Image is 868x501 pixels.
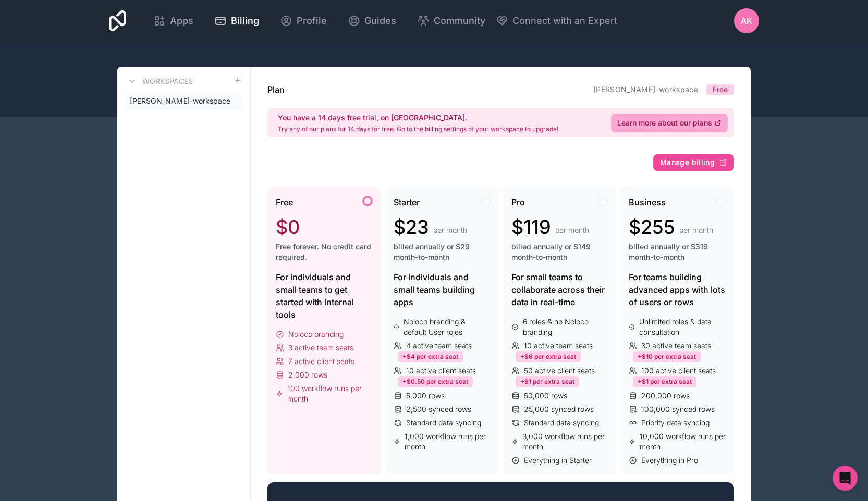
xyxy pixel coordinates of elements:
[145,9,202,32] a: Apps
[639,317,726,337] span: Unlimited roles & data consultation
[660,158,715,167] span: Manage billing
[434,14,485,28] span: Community
[516,351,581,362] div: +$6 per extra seat
[406,366,476,376] span: 10 active client seats
[524,341,593,351] span: 10 active team seats
[394,217,429,237] span: $23
[288,356,354,367] span: 7 active client seats
[170,14,193,28] span: Apps
[511,242,608,262] span: billed annually or $149 month-to-month
[524,391,567,401] span: 50,000 rows
[617,118,712,128] span: Learn more about our plans
[276,196,293,208] span: Free
[496,14,617,28] button: Connect with an Expert
[398,351,463,362] div: +$4 per extra seat
[267,83,285,96] h1: Plan
[288,370,327,380] span: 2,000 rows
[126,75,193,87] a: Workspaces
[404,317,490,337] span: Noloco branding & default User roles
[524,366,595,376] span: 50 active client seats
[640,431,726,452] span: 10,000 workflow runs per month
[287,383,373,404] span: 100 workflow runs per month
[394,271,491,308] div: For individuals and small teams building apps
[339,9,405,32] a: Guides
[555,225,589,235] span: per month
[394,242,491,262] span: billed annually or $29 month-to-month
[433,225,467,235] span: per month
[833,466,858,491] div: Open Intercom Messenger
[679,225,713,235] span: per month
[516,376,579,387] div: +$1 per extra seat
[406,341,472,351] span: 4 active team seats
[406,404,471,415] span: 2,500 synced rows
[511,217,551,237] span: $119
[511,271,608,308] div: For small teams to collaborate across their data in real-time
[633,376,696,387] div: +$1 per extra seat
[278,125,558,133] p: Try any of our plans for 14 days for free. Go to the billing settings of your workspace to upgrade!
[206,9,267,32] a: Billing
[593,85,698,94] a: [PERSON_NAME]-workspace
[629,196,666,208] span: Business
[629,242,726,262] span: billed annually or $319 month-to-month
[288,329,344,340] span: Noloco branding
[641,391,690,401] span: 200,000 rows
[713,84,728,95] span: Free
[633,351,701,362] div: +$10 per extra seat
[276,271,373,321] div: For individuals and small teams to get started with internal tools
[641,418,710,428] span: Priority data syncing
[297,14,327,28] span: Profile
[130,96,230,106] span: [PERSON_NAME]-workspace
[653,154,734,171] button: Manage billing
[512,14,617,28] span: Connect with an Expert
[523,317,608,337] span: 6 roles & no Noloco branding
[276,217,300,237] span: $0
[398,376,473,387] div: +$0.50 per extra seat
[276,242,373,262] span: Free forever. No credit card required.
[278,112,558,123] h2: You have a 14 days free trial, on [GEOGRAPHIC_DATA].
[629,271,726,308] div: For teams building advanced apps with lots of users or rows
[511,196,525,208] span: Pro
[524,404,594,415] span: 25,000 synced rows
[524,455,592,466] span: Everything in Starter
[641,341,711,351] span: 30 active team seats
[641,455,698,466] span: Everything in Pro
[741,15,752,27] span: AK
[231,14,259,28] span: Billing
[524,418,599,428] span: Standard data syncing
[629,217,675,237] span: $255
[394,196,420,208] span: Starter
[409,9,494,32] a: Community
[406,418,481,428] span: Standard data syncing
[364,14,396,28] span: Guides
[142,76,193,86] h3: Workspaces
[641,366,716,376] span: 100 active client seats
[611,114,728,132] a: Learn more about our plans
[126,92,242,110] a: [PERSON_NAME]-workspace
[272,9,335,32] a: Profile
[405,431,491,452] span: 1,000 workflow runs per month
[406,391,445,401] span: 5,000 rows
[288,343,353,353] span: 3 active team seats
[641,404,715,415] span: 100,000 synced rows
[522,431,608,452] span: 3,000 workflow runs per month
